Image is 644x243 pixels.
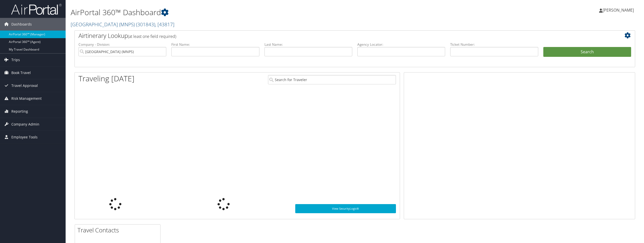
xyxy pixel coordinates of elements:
label: Company - Division: [78,42,166,47]
span: Dashboards [11,18,32,31]
h1: AirPortal 360™ Dashboard [71,7,449,18]
input: Search for Traveler [268,75,396,84]
span: Reporting [11,105,28,118]
span: (at least one field required) [128,34,176,39]
button: Search [543,47,631,57]
span: Company Admin [11,118,39,131]
a: [GEOGRAPHIC_DATA] (MNPS) [71,21,174,28]
h1: Traveling [DATE] [78,73,135,84]
label: First Name: [171,42,259,47]
label: Agency Locator: [357,42,445,47]
span: [PERSON_NAME] [603,7,634,13]
a: [PERSON_NAME] [599,3,639,18]
span: , [ 43817 ] [155,21,174,28]
label: Ticket Number: [450,42,538,47]
span: ( 301843 ) [136,21,155,28]
h2: Airtinerary Lookup [78,31,584,40]
h2: Travel Contacts [77,226,160,234]
label: Last Name: [264,42,352,47]
span: Trips [11,54,20,66]
span: Employee Tools [11,131,38,143]
span: Risk Management [11,92,42,105]
img: airportal-logo.png [11,3,62,15]
span: Travel Approval [11,79,38,92]
a: View SecurityLogic® [295,204,396,213]
span: Book Travel [11,66,31,79]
